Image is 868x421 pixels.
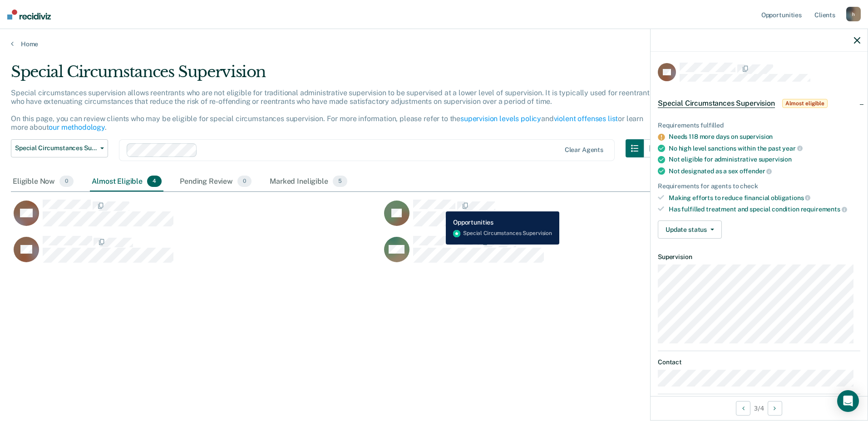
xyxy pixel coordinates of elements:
[268,172,349,192] div: Marked Ineligible
[651,396,868,420] div: 3 / 4
[736,401,750,416] button: Previous Opportunity
[59,176,74,187] span: 0
[11,172,75,192] div: Eligible Now
[669,167,860,175] div: Not designated as a sex
[381,235,752,272] div: CaseloadOpportunityCell-766HX
[768,401,782,416] button: Next Opportunity
[837,390,859,412] div: Open Intercom Messenger
[669,205,860,213] div: Has fulfilled treatment and special condition
[460,114,541,123] a: supervision levels policy
[658,358,860,366] dt: Contact
[651,89,868,118] div: Special Circumstances SupervisionAlmost eligible
[658,182,860,190] div: Requirements for agents to check
[740,167,772,175] span: offender
[669,156,860,163] div: Not eligible for administrative
[846,7,861,21] div: h
[147,176,162,187] span: 4
[669,194,860,202] div: Making efforts to reduce financial
[658,122,860,129] div: Requirements fulfilled
[333,176,347,187] span: 5
[11,235,381,272] div: CaseloadOpportunityCell-802HX
[759,156,792,163] span: supervision
[782,99,828,108] span: Almost eligible
[11,63,662,88] div: Special Circumstances Supervision
[15,144,97,152] span: Special Circumstances Supervision
[381,199,752,235] div: CaseloadOpportunityCell-277HY
[565,146,603,154] div: Clear agents
[658,253,860,261] dt: Supervision
[49,123,105,132] a: our methodology
[237,176,252,187] span: 0
[7,10,51,20] img: Recidiviz
[90,172,163,192] div: Almost Eligible
[658,220,722,239] button: Update status
[771,194,810,201] span: obligations
[782,145,802,152] span: year
[11,40,857,48] a: Home
[669,144,860,152] div: No high level sanctions within the past
[178,172,253,192] div: Pending Review
[11,88,653,132] p: Special circumstances supervision allows reentrants who are not eligible for traditional administ...
[658,99,775,108] span: Special Circumstances Supervision
[554,114,618,123] a: violent offenses list
[11,199,381,235] div: CaseloadOpportunityCell-663JH
[801,206,847,213] span: requirements
[669,133,860,141] div: Needs 118 more days on supervision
